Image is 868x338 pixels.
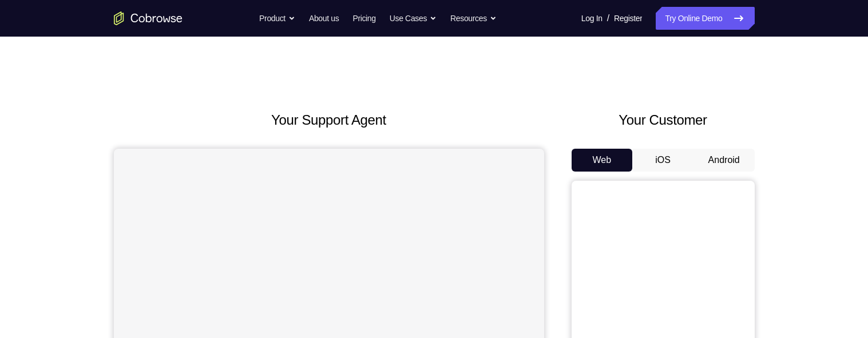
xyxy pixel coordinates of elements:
[693,149,755,172] button: Android
[114,110,544,130] h2: Your Support Agent
[614,7,642,30] a: Register
[450,7,497,30] button: Resources
[572,110,755,130] h2: Your Customer
[390,7,437,30] button: Use Cases
[114,11,183,25] a: Go to the home page
[352,7,375,30] a: Pricing
[656,7,754,30] a: Try Online Demo
[572,149,633,172] button: Web
[607,11,609,25] span: /
[309,7,339,30] a: About us
[259,7,295,30] button: Product
[581,7,603,30] a: Log In
[632,149,693,172] button: iOS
